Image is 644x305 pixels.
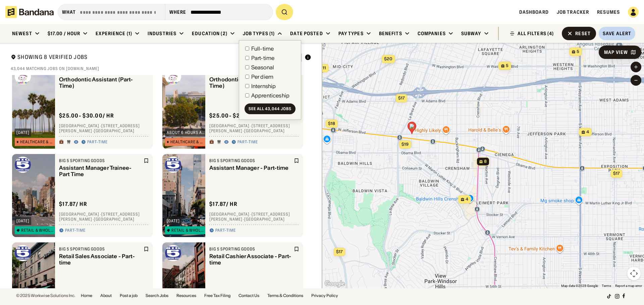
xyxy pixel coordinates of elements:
div: Reset [575,31,591,36]
div: Big 5 Sporting Goods [59,158,142,163]
div: Part-time [215,228,236,233]
span: $19 [401,142,409,147]
button: Map camera controls [627,267,641,280]
a: Contact Us [238,294,259,298]
div: 43,044 matching jobs on [DOMAIN_NAME] [11,66,311,71]
span: $17 [613,171,620,176]
div: Pay Types [338,30,364,36]
div: Assistant Manager Trainee- Part Time [59,165,142,177]
img: Children's Dental FunZone logo [165,68,181,84]
div: [GEOGRAPHIC_DATA] · [STREET_ADDRESS][PERSON_NAME] · [GEOGRAPHIC_DATA] [209,123,299,134]
span: 5 [506,63,508,69]
div: Big 5 Sporting Goods [59,246,142,252]
span: 8 [484,159,487,164]
div: Map View [604,50,628,55]
a: Post a job [120,294,138,298]
img: Google [324,280,346,288]
div: [GEOGRAPHIC_DATA] · [STREET_ADDRESS][PERSON_NAME] · [GEOGRAPHIC_DATA] [59,123,149,134]
div: [DATE] [16,131,30,135]
div: $ 17.87 / hr [209,201,237,208]
img: Big 5 Sporting Goods logo [15,157,31,173]
div: $ 25.00 - $28.00 / hr [209,112,264,119]
div: $17.00 / hour [48,30,80,36]
a: Privacy Policy [311,294,338,298]
div: Part-time [251,55,274,61]
div: [GEOGRAPHIC_DATA] · [STREET_ADDRESS][PERSON_NAME] · [GEOGRAPHIC_DATA] [209,212,299,222]
div: See all 43,044 jobs [249,107,291,111]
div: Date Posted [290,30,323,36]
span: 4 [586,129,589,135]
div: Per diem [251,74,273,79]
a: Free Tax Filing [204,294,230,298]
div: Big 5 Sporting Goods [209,158,292,163]
span: $20 [384,56,392,61]
div: © 2025 Workwise Solutions Inc. [16,294,75,298]
div: Part-time [65,228,86,233]
a: Dashboard [519,9,549,15]
div: [GEOGRAPHIC_DATA] · [STREET_ADDRESS][PERSON_NAME] · [GEOGRAPHIC_DATA] [59,212,149,222]
div: Showing 8 Verified Jobs [11,54,239,62]
div: Retail & Wholesale [171,228,206,232]
div: Education (2) [192,30,227,36]
div: Seasonal [251,65,274,70]
div: ALL FILTERS (4) [518,31,554,36]
span: 11 [323,65,326,71]
img: Big 5 Sporting Goods logo [165,245,181,261]
img: Children's Dental FunZone logo [15,68,31,84]
div: Internship [251,83,276,89]
a: Terms (opens in new tab) [602,284,611,288]
div: [DATE] [16,219,30,223]
div: Companies [418,30,446,36]
div: Retail & Wholesale [21,228,55,232]
div: Apprenticeship [251,93,289,98]
div: Healthcare & Mental Health [20,140,55,144]
div: Healthcare & Mental Health [170,140,206,144]
div: grid [11,75,311,288]
div: Subway [461,30,481,36]
a: Job Tracker [557,9,589,15]
span: 4 [466,197,468,202]
div: Retail Cashier Associate - Part-time [209,253,292,266]
div: Job Types (1) [243,30,275,36]
div: Industries [148,30,176,36]
img: Big 5 Sporting Goods logo [15,245,31,261]
div: $ 25.00 - $30.00 / hr [59,112,114,119]
a: Resumes [597,9,620,15]
img: Big 5 Sporting Goods logo [165,157,181,173]
div: Newest [12,30,32,36]
div: Benefits [379,30,402,36]
div: Assistant Manager - Part-time [209,165,292,171]
div: Big 5 Sporting Goods [209,246,292,252]
div: Orthodontic Assistant (Part-Time) [209,76,292,89]
div: Save Alert [603,30,631,36]
div: Where [169,9,186,15]
div: Part-time [237,140,258,145]
span: $17 [336,249,343,254]
div: about 6 hours ago [167,131,206,135]
a: Terms & Conditions [267,294,303,298]
span: $18 [328,121,335,126]
div: $ 17.87 / hr [59,201,87,208]
span: $17 [398,95,405,100]
div: [DATE] [167,219,180,223]
a: Report a map error [615,284,642,288]
div: what [62,9,76,15]
div: Part-time [87,140,108,145]
a: About [100,294,112,298]
div: Experience (1) [96,30,132,36]
div: Retail Sales Associate - Part-time [59,253,142,266]
a: Open this area in Google Maps (opens a new window) [324,280,346,288]
a: Resources [176,294,196,298]
span: 5 [577,49,579,55]
img: Bandana logotype [5,6,54,18]
div: Orthodontic Assistant (Part-Time) [59,76,142,89]
span: Map data ©2025 Google [561,284,598,288]
div: Full-time [251,46,274,51]
a: Home [81,294,92,298]
a: Search Jobs [146,294,168,298]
